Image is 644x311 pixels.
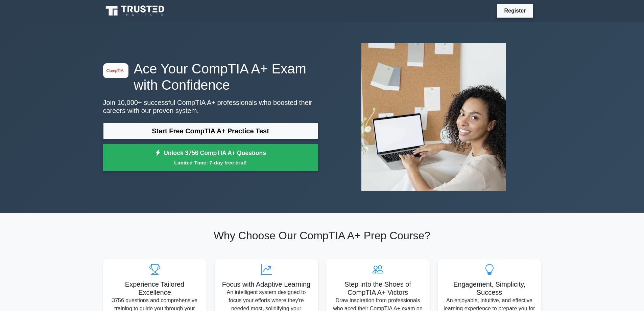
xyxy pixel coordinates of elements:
[332,280,424,296] h5: Step into the Shoes of CompTIA A+ Victors
[103,123,318,139] a: Start Free CompTIA A+ Practice Test
[103,98,318,115] p: Join 10,000+ successful CompTIA A+ professionals who boosted their careers with our proven system.
[103,61,318,93] h1: Ace Your CompTIA A+ Exam with Confidence
[220,280,313,288] h5: Focus with Adaptive Learning
[109,280,201,296] h5: Experience Tailored Excellence
[443,280,536,296] h5: Engagement, Simplicity, Success
[500,6,530,15] a: Register
[112,159,310,166] small: Limited Time: 7-day free trial!
[103,144,318,171] a: Unlock 3756 CompTIA A+ QuestionsLimited Time: 7-day free trial!
[103,229,541,242] h2: Why Choose Our CompTIA A+ Prep Course?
